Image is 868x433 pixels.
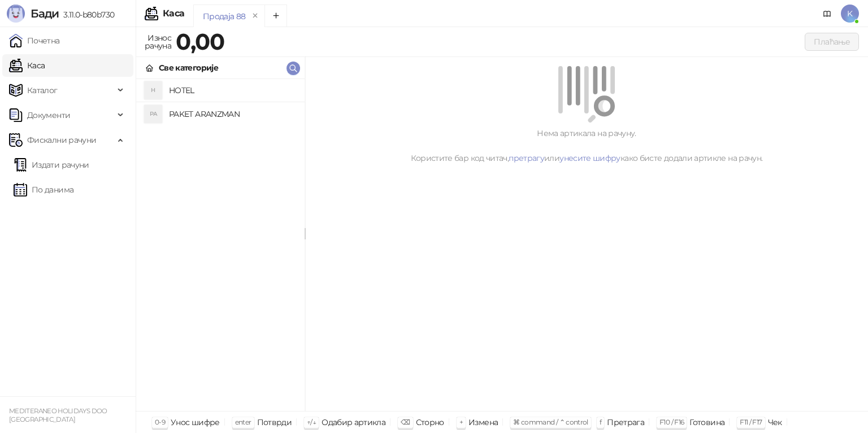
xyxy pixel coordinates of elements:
div: Измена [468,415,498,430]
a: унесите шифру [559,153,620,163]
div: Сторно [416,415,444,430]
img: Logo [7,5,25,23]
span: ⌘ command / ⌃ control [513,418,588,426]
a: Документација [818,5,836,23]
span: Документи [27,104,70,126]
div: Износ рачуна [142,30,173,53]
div: grid [136,79,305,411]
span: Бади [31,7,59,20]
a: По данима [14,178,73,201]
h4: HOTEL [169,81,296,99]
a: Каса [9,54,45,77]
a: Почетна [9,29,60,52]
span: Каталог [27,79,58,102]
strong: 0,00 [176,28,224,55]
div: Све категорије [159,62,218,74]
div: Чек [768,415,782,430]
span: ⌫ [401,418,410,426]
div: Унос шифре [171,415,220,430]
small: MEDITERANEO HOLIDAYS DOO [GEOGRAPHIC_DATA] [9,407,107,423]
div: Претрага [607,415,644,430]
span: K [841,5,859,23]
div: Одабир артикла [322,415,385,430]
div: PA [144,105,162,123]
button: remove [248,11,263,21]
button: Плаћање [805,33,859,51]
span: Фискални рачуни [27,129,96,151]
div: Готовина [689,415,724,430]
span: f [600,418,601,426]
a: претрагу [509,153,544,163]
div: Потврди [257,415,292,430]
h4: PAKET ARANZMAN [169,105,296,123]
button: Add tab [264,5,287,27]
a: Издати рачуни [14,154,89,176]
div: Продаја 88 [203,10,246,23]
div: Каса [163,9,184,18]
span: 0-9 [155,418,165,426]
div: Нема артикала на рачуну. Користите бар код читач, или како бисте додали артикле на рачун. [319,127,854,164]
span: ↑/↓ [307,418,316,426]
span: F10 / F16 [659,418,684,426]
span: F11 / F17 [740,418,762,426]
span: + [459,418,463,426]
div: H [144,81,162,99]
span: 3.11.0-b80b730 [59,10,114,20]
span: enter [235,418,251,426]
